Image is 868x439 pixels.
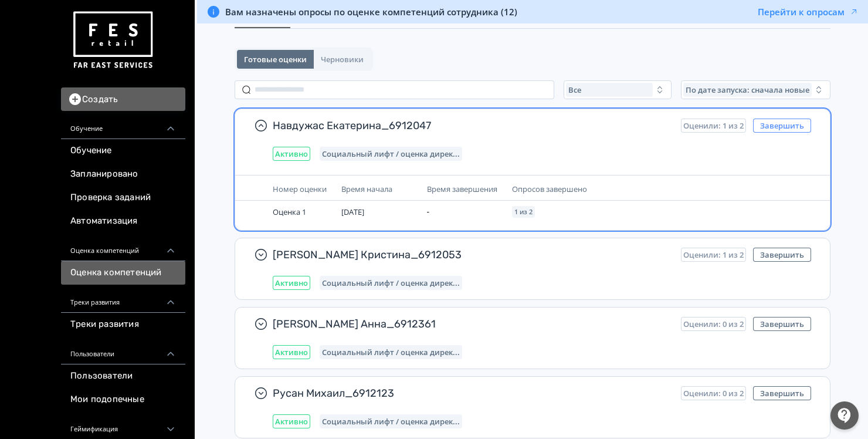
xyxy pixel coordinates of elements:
button: Создать [61,87,185,111]
span: Активно [275,149,308,158]
span: Социальный лифт / оценка директора магазина [322,278,460,288]
div: Обучение [61,111,185,139]
button: Завершить [753,386,811,400]
span: Оценили: 0 из 2 [683,319,744,329]
a: Пользователи [61,364,185,388]
img: https://files.teachbase.ru/system/account/57463/logo/medium-936fc5084dd2c598f50a98b9cbe0469a.png [70,7,155,73]
span: Черновики [321,55,364,64]
span: [PERSON_NAME] Анна_6912361 [273,317,672,331]
button: По дате запуска: сначала новые [681,80,830,99]
button: Завершить [753,317,811,331]
button: Черновики [314,50,371,69]
a: Мои подопечные [61,388,185,411]
div: Пользователи [61,336,185,364]
span: Все [568,85,581,94]
span: Социальный лифт / оценка директора магазина [322,347,460,357]
td: - [422,201,508,223]
span: 1 из 2 [514,208,533,215]
span: [DATE] [341,207,364,217]
a: Обучение [61,139,185,163]
a: Треки развития [61,313,185,336]
span: [PERSON_NAME] Кристина_6912053 [273,248,672,262]
span: Номер оценки [273,184,327,194]
span: Социальный лифт / оценка директора магазина [322,417,460,426]
span: Оценили: 0 из 2 [683,389,744,398]
span: По дате запуска: сначала новые [686,85,809,94]
span: Оценили: 1 из 2 [683,121,744,130]
a: Автоматизация [61,210,185,233]
span: Вам назначены опросы по оценке компетенций сотрудника (12) [225,6,517,18]
a: Оценка компетенций [61,261,185,285]
span: Социальный лифт / оценка директора магазина [322,149,460,158]
button: Все [564,80,672,99]
a: Проверка заданий [61,186,185,210]
a: Запланировано [61,163,185,186]
span: Оценили: 1 из 2 [683,250,744,259]
span: Активно [275,278,308,288]
button: Завершить [753,248,811,262]
button: Перейти к опросам [758,6,859,18]
span: Активно [275,417,308,426]
span: Русан Михаил_6912123 [273,386,672,400]
div: Оценка компетенций [61,233,185,261]
div: Треки развития [61,285,185,313]
span: Готовые оценки [244,55,307,64]
span: Время начала [341,184,392,194]
span: Опросов завершено [512,184,587,194]
span: Время завершения [427,184,497,194]
span: Оценка 1 [273,207,306,217]
button: Завершить [753,119,811,133]
button: Готовые оценки [237,50,314,69]
span: Активно [275,347,308,357]
span: Навдужас Екатерина_6912047 [273,119,672,133]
